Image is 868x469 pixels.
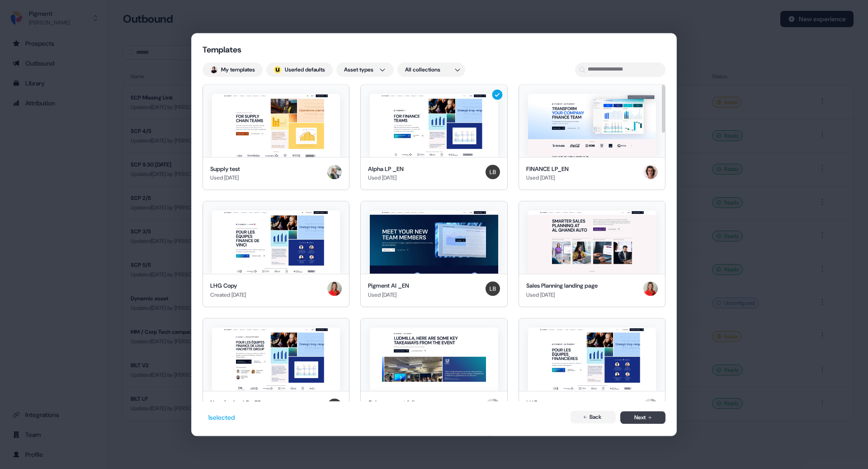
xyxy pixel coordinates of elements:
div: Created [DATE] [210,290,246,299]
img: Caroline [643,281,658,296]
button: Pigment AI _ENPigment AI _ENUsed [DATE]Lorenzo [360,201,507,307]
button: Back [571,411,616,424]
div: Supply test [210,165,240,174]
span: All collections [405,65,440,74]
div: Used [DATE] [368,173,404,182]
div: Templates [203,44,293,55]
div: Used [DATE] [368,290,409,299]
button: LHG CopyLHG CopyCreated [DATE]Caroline [203,201,349,307]
button: FINANCE LP_ENFINANCE LP_ENUsed [DATE]Edouard [519,84,665,190]
img: Edouard [643,165,658,179]
div: FINANCE LP_EN [526,165,569,174]
img: Supply test [212,94,340,157]
div: Used [DATE] [526,290,598,299]
img: FINANCE LP_EN [528,94,656,157]
img: userled logo [274,66,281,73]
div: Alpha LP _EN [368,165,404,174]
button: Cologne event follow up Cologne event follow upLudmilla [360,318,507,424]
button: All collections [397,62,465,77]
div: Pigment AI _EN [368,281,409,290]
button: Asset types [336,62,394,77]
button: Alpha LP _ENAlpha LP _ENUsed [DATE]Lorenzo [360,84,507,190]
div: ; [274,66,281,73]
div: Cologne event follow up [368,398,430,407]
button: New équipe LP _FRNew équipe LP _FRLorenzo [203,318,349,424]
img: Lorenzo [486,165,500,179]
div: LHG [526,398,555,407]
img: Pigment AI _EN [370,210,498,274]
img: Cologne event follow up [370,327,498,391]
button: Sales Planning landing pageSales Planning landing pageUsed [DATE]Caroline [519,201,665,307]
img: Caroline [327,281,342,296]
button: LHGLHGLudmilla [519,318,665,424]
div: LHG Copy [210,281,246,290]
img: Ludmilla [486,398,500,413]
img: Ludmilla [643,398,658,413]
img: Lorenzo [327,398,342,413]
img: New équipe LP _FR [212,327,340,391]
button: Next [620,412,665,424]
button: userled logo;Userled defaults [266,62,333,77]
div: Used [DATE] [526,173,569,182]
img: Sales Planning landing page [528,210,656,274]
img: Lorenzo [486,281,500,296]
div: 1 selected [208,413,235,422]
div: Sales Planning landing page [526,281,598,290]
button: Supply testSupply testUsed [DATE]Ludmilla [203,84,349,190]
img: Ludmilla [327,165,342,179]
img: LHG [528,327,656,391]
img: Louis [210,66,217,73]
div: Used [DATE] [210,173,240,182]
button: My templates [203,62,263,77]
img: Alpha LP _EN [370,94,498,157]
button: 1selected [203,410,240,425]
img: LHG Copy [212,210,340,274]
div: New équipe LP _FR [210,398,261,407]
